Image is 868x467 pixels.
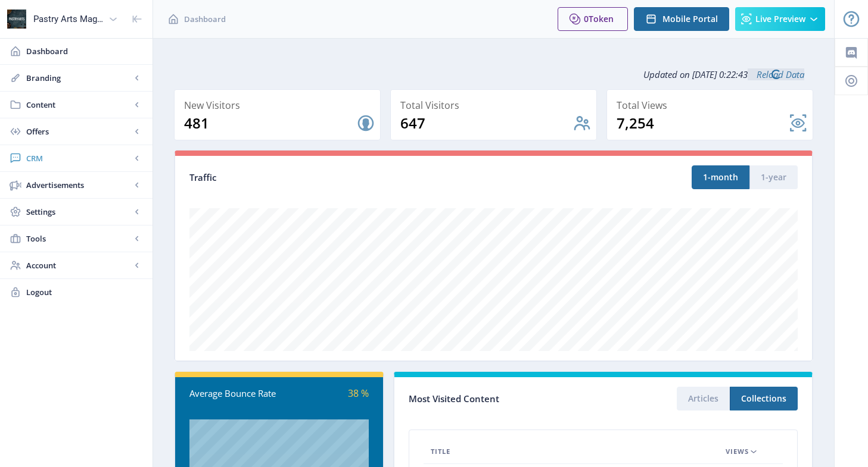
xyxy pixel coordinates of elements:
[558,7,628,31] button: 0Token
[26,126,131,137] span: Offers
[26,233,131,245] span: Tools
[26,206,131,218] span: Settings
[400,114,573,133] div: 647
[662,14,718,24] span: Mobile Portal
[26,179,131,191] span: Advertisements
[400,97,592,114] div: Total Visitors
[33,6,104,32] div: Pastry Arts Magazine
[431,444,450,459] span: Title
[726,444,749,459] span: Views
[730,387,798,410] button: Collections
[589,13,614,24] span: Token
[189,387,279,400] div: Average Bounce Rate
[189,171,494,184] div: Traffic
[617,114,789,133] div: 7,254
[26,152,131,164] span: CRM
[692,165,749,189] button: 1-month
[174,59,813,89] div: Updated on [DATE] 0:22:43
[26,259,131,271] span: Account
[26,286,143,298] span: Logout
[7,10,26,29] img: properties.app_icon.png
[748,68,804,80] a: Reload Data
[749,165,798,189] button: 1-year
[634,7,729,31] button: Mobile Portal
[617,97,808,114] div: Total Views
[735,7,825,31] button: Live Preview
[677,387,730,410] button: Articles
[409,390,603,408] div: Most Visited Content
[184,13,226,25] span: Dashboard
[26,99,131,111] span: Content
[184,114,356,133] div: 481
[26,45,143,57] span: Dashboard
[184,97,375,114] div: New Visitors
[755,14,805,24] span: Live Preview
[26,72,131,84] span: Branding
[348,387,369,400] span: 38 %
